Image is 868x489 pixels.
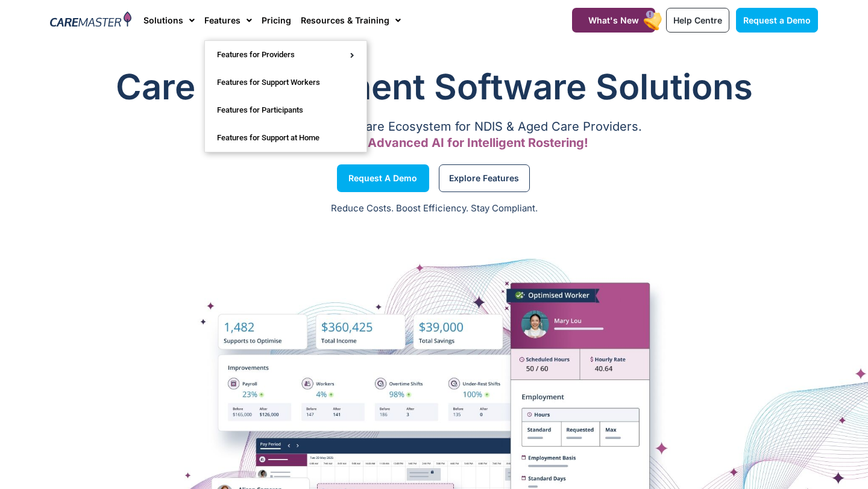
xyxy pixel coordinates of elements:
a: Explore Features [439,164,530,192]
span: Request a Demo [743,15,811,25]
a: Request a Demo [736,8,818,33]
a: Features for Providers [205,41,366,69]
a: Features for Support at Home [205,124,366,152]
h1: Care Management Software Solutions [50,63,818,111]
p: Reduce Costs. Boost Efficiency. Stay Compliant. [7,202,861,216]
a: Help Centre [666,8,729,33]
span: Help Centre [673,15,722,25]
a: Features for Participants [205,96,366,124]
ul: Features [204,40,367,152]
span: Explore Features [449,175,519,181]
a: Features for Support Workers [205,69,366,96]
a: Request a Demo [337,164,429,192]
p: A Comprehensive Software Ecosystem for NDIS & Aged Care Providers. [50,123,818,131]
span: What's New [588,15,639,25]
img: CareMaster Logo [50,11,131,30]
span: Now Featuring Advanced AI for Intelligent Rostering! [280,135,588,150]
a: What's New [572,8,655,33]
span: Request a Demo [348,175,417,181]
